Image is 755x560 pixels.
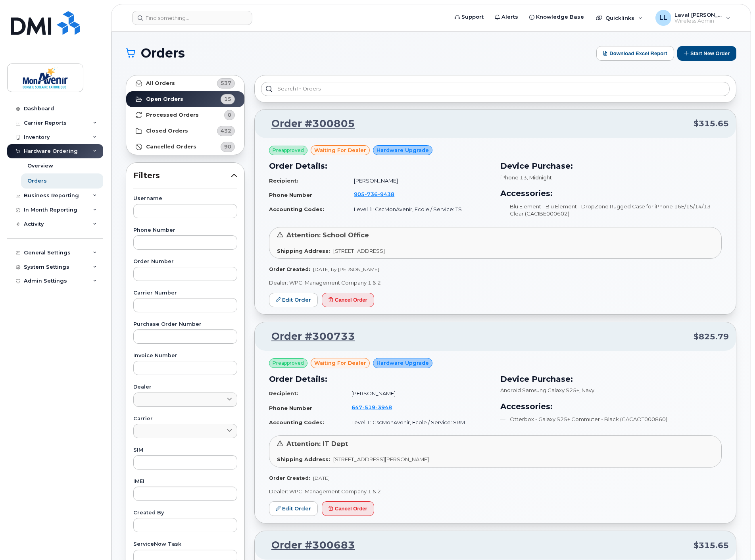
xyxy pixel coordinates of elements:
button: Cancel Order [322,501,374,516]
span: Attention: IT Dept [286,440,348,448]
span: 15 [224,95,231,103]
span: Preapproved [273,360,304,367]
a: Order #300733 [262,329,355,344]
strong: Processed Orders [146,112,199,118]
button: Download Excel Report [596,46,674,61]
h3: Order Details: [269,373,491,385]
span: Hardware Upgrade [377,359,429,367]
h3: Order Details: [269,160,491,172]
a: Open Orders15 [126,91,244,107]
a: All Orders537 [126,75,244,91]
strong: Cancelled Orders [146,144,196,150]
span: 90 [224,143,231,150]
label: Dealer [133,385,237,390]
li: Blu Element - Blu Element - DropZone Rugged Case for iPhone 16E/15/14/13 - Clear (CACIBE000602) [500,203,722,217]
label: Username [133,196,237,201]
a: 6475193948 [352,404,402,410]
button: Cancel Order [322,293,374,308]
span: $315.65 [694,118,729,129]
strong: Accounting Codes: [269,419,324,425]
strong: Recipient: [269,390,298,396]
strong: Order Created: [269,266,310,272]
p: Dealer: WPCI Management Company 1 & 2 [269,488,722,495]
strong: Order Created: [269,475,310,481]
label: Carrier Number [133,291,237,296]
span: Orders [141,47,185,59]
span: Android Samsung Galaxy S25+ [500,387,579,393]
span: 647 [352,404,392,410]
a: Closed Orders432 [126,123,244,139]
span: 432 [221,127,231,135]
span: [STREET_ADDRESS] [333,248,385,254]
span: , Navy [579,387,594,393]
a: Processed Orders0 [126,107,244,123]
strong: All Orders [146,80,175,87]
h3: Device Purchase: [500,373,722,385]
span: [DATE] by [PERSON_NAME] [313,266,379,272]
span: Attention: School Office [286,231,369,239]
a: Edit Order [269,293,318,308]
span: , Midnight [527,174,552,181]
span: [STREET_ADDRESS][PERSON_NAME] [333,456,429,462]
strong: Phone Number [269,192,312,198]
span: iPhone 13 [500,174,527,181]
span: 0 [228,111,231,119]
td: [PERSON_NAME] [347,174,490,188]
span: [DATE] [313,475,330,481]
span: waiting for dealer [314,146,366,154]
span: $825.79 [694,331,729,343]
h3: Accessories: [500,400,722,412]
span: $315.65 [694,540,729,551]
span: 9438 [378,191,394,197]
li: Otterbox - Galaxy S25+ Commuter - Black (CACAOT000860) [500,416,722,423]
label: Purchase Order Number [133,322,237,327]
label: SIM [133,448,237,453]
span: 905 [354,191,394,197]
label: Invoice Number [133,353,237,358]
span: Filters [133,170,231,181]
strong: Closed Orders [146,128,188,134]
label: ServiceNow Task [133,542,237,547]
h3: Accessories: [500,187,722,199]
strong: Recipient: [269,177,298,184]
span: 3948 [375,404,392,410]
a: Cancelled Orders90 [126,139,244,155]
strong: Shipping Address: [277,456,330,462]
td: [PERSON_NAME] [344,387,490,400]
h3: Device Purchase: [500,160,722,172]
span: 519 [362,404,375,410]
span: Preapproved [273,147,304,154]
span: waiting for dealer [314,359,366,367]
a: Edit Order [269,501,318,516]
label: Carrier [133,416,237,421]
button: Start New Order [677,46,736,61]
td: Level 1: CscMonAvenir, Ecole / Service: SRM [344,416,490,429]
td: Level 1: CscMonAvenir, Ecole / Service: TS [347,202,490,216]
a: 9057369438 [354,191,404,197]
a: Order #300805 [262,117,355,131]
strong: Phone Number [269,405,312,411]
strong: Shipping Address: [277,248,330,254]
label: Order Number [133,259,237,264]
p: Dealer: WPCI Management Company 1 & 2 [269,279,722,287]
label: Created By [133,510,237,516]
strong: Accounting Codes: [269,206,324,212]
span: 736 [365,191,378,197]
span: 537 [221,79,231,87]
a: Order #300683 [262,538,355,552]
label: IMEI [133,479,237,484]
label: Phone Number [133,228,237,233]
input: Search in orders [261,82,730,96]
span: Hardware Upgrade [377,146,429,154]
strong: Open Orders [146,96,183,102]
